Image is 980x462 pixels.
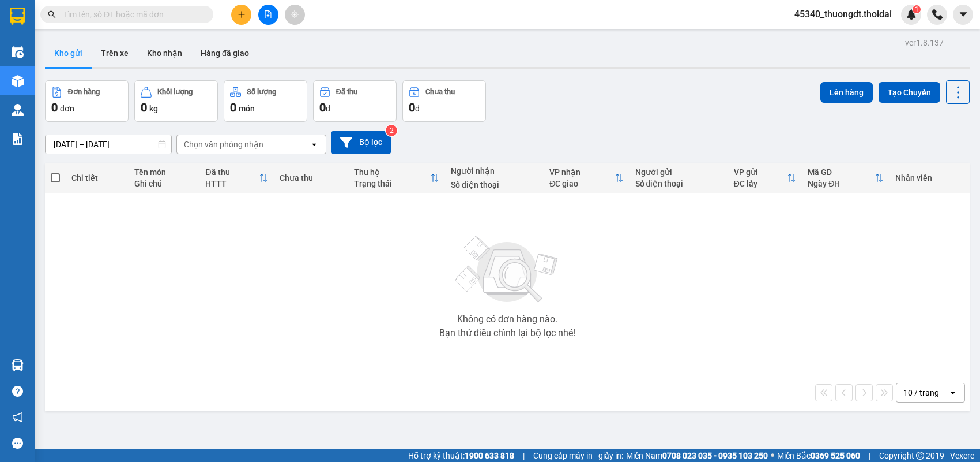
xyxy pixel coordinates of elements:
[230,100,236,114] span: 0
[916,452,924,460] span: copyright
[523,449,525,462] span: |
[771,453,774,458] span: ⚪️
[734,179,787,188] div: ĐC lấy
[386,125,397,136] sup: 2
[914,5,918,13] span: 1
[635,179,722,188] div: Số điện thoại
[903,387,939,398] div: 10 / trang
[354,179,430,188] div: Trạng thái
[451,180,538,189] div: Số điện thoại
[409,100,415,114] span: 0
[285,5,305,25] button: aim
[728,163,802,193] th: Toggle SortBy
[258,5,278,25] button: file-add
[450,229,565,310] img: svg+xml;base64,PHN2ZyBjbGFzcz0ibGlzdC1wbHVnX19zdmciIHhtbG5zPSJodHRwOi8vd3d3LnczLm9yZy8yMDAwL3N2Zy...
[895,173,964,182] div: Nhân viên
[635,167,722,177] div: Người gửi
[319,100,326,114] span: 0
[808,179,875,188] div: Ngày ĐH
[141,100,147,114] span: 0
[408,449,514,462] span: Hỗ trợ kỹ thuật:
[808,167,875,177] div: Mã GD
[51,100,58,114] span: 0
[549,179,614,188] div: ĐC giao
[280,173,342,182] div: Chưa thu
[785,7,901,21] span: 45340_thuongdt.thoidai
[231,5,251,25] button: plus
[802,163,889,193] th: Toggle SortBy
[184,139,263,150] div: Chọn văn phòng nhận
[906,9,917,20] img: icon-new-feature
[12,359,24,371] img: warehouse-icon
[457,315,557,324] div: Không có đơn hàng nào.
[205,179,259,188] div: HTTT
[439,329,575,338] div: Bạn thử điều chỉnh lại bộ lọc nhé!
[149,104,158,113] span: kg
[662,451,768,460] strong: 0708 023 035 - 0935 103 250
[238,10,246,18] span: plus
[326,104,330,113] span: đ
[336,88,357,96] div: Đã thu
[71,173,123,182] div: Chi tiết
[734,167,787,177] div: VP gửi
[60,104,74,113] span: đơn
[310,140,319,149] svg: open
[199,163,274,193] th: Toggle SortBy
[92,39,138,67] button: Trên xe
[549,167,614,177] div: VP nhận
[348,163,445,193] th: Toggle SortBy
[12,438,23,449] span: message
[12,104,24,116] img: warehouse-icon
[415,104,420,113] span: đ
[264,10,272,18] span: file-add
[953,5,973,25] button: caret-down
[68,88,100,96] div: Đơn hàng
[12,412,23,423] span: notification
[313,80,397,122] button: Đã thu0đ
[10,8,25,25] img: logo-vxr
[45,80,129,122] button: Đơn hàng0đơn
[451,166,538,176] div: Người nhận
[425,88,455,96] div: Chưa thu
[12,75,24,87] img: warehouse-icon
[134,167,194,177] div: Tên món
[958,9,968,20] span: caret-down
[932,9,943,20] img: phone-icon
[913,5,921,13] sup: 1
[12,386,23,397] span: question-circle
[157,88,193,96] div: Khối lượng
[402,80,486,122] button: Chưa thu0đ
[465,451,514,460] strong: 1900 633 818
[12,46,24,58] img: warehouse-icon
[869,449,870,462] span: |
[138,39,191,67] button: Kho nhận
[191,39,258,67] button: Hàng đã giao
[905,36,944,49] div: ver 1.8.137
[224,80,307,122] button: Số lượng0món
[291,10,299,18] span: aim
[247,88,276,96] div: Số lượng
[205,167,259,177] div: Đã thu
[331,131,391,154] button: Bộ lọc
[544,163,629,193] th: Toggle SortBy
[879,82,940,103] button: Tạo Chuyến
[12,133,24,145] img: solution-icon
[811,451,860,460] strong: 0369 525 060
[63,8,199,21] input: Tìm tên, số ĐT hoặc mã đơn
[46,135,171,154] input: Select a date range.
[45,39,92,67] button: Kho gửi
[48,10,56,18] span: search
[239,104,255,113] span: món
[134,80,218,122] button: Khối lượng0kg
[948,388,958,397] svg: open
[134,179,194,188] div: Ghi chú
[533,449,623,462] span: Cung cấp máy in - giấy in:
[354,167,430,177] div: Thu hộ
[626,449,768,462] span: Miền Nam
[820,82,873,103] button: Lên hàng
[777,449,860,462] span: Miền Bắc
